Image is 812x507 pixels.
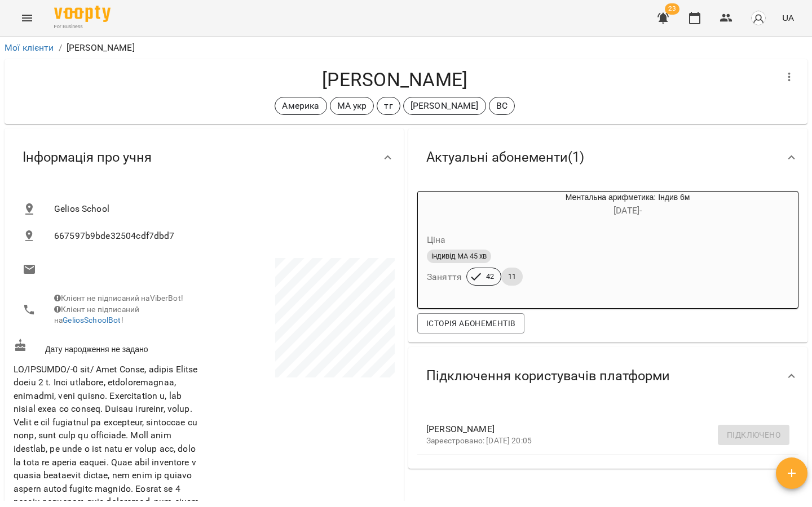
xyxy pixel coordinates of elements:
[67,41,135,55] p: [PERSON_NAME]
[330,97,374,115] div: МА укр
[496,99,507,113] p: ВС
[408,128,807,186] div: Актуальні абонементи(1)
[54,293,183,303] span: Клієнт не підписаний на ViberBot!
[665,3,679,15] span: 23
[377,97,400,115] div: тг
[275,97,326,115] div: Америка
[5,128,404,186] div: Інформація про учня
[14,68,776,91] h4: [PERSON_NAME]
[54,202,386,216] span: Gelios School
[54,23,111,30] span: For Business
[418,192,472,219] div: Ментальна арифметика: Індив 6м
[54,6,111,22] img: Voopty Logo
[403,97,486,115] div: [PERSON_NAME]
[489,97,515,115] div: ВС
[417,313,524,333] button: Історія абонементів
[426,367,670,385] span: Підключення користувачів платформи
[751,10,766,26] img: avatar_s.png
[59,41,62,55] li: /
[384,99,392,113] p: тг
[11,336,204,357] div: Дату народження не задано
[479,272,501,282] span: 42
[427,269,462,285] h6: Заняття
[23,149,152,166] span: Інформація про учня
[472,192,783,219] div: Ментальна арифметика: Індив 6м
[411,99,479,113] p: [PERSON_NAME]
[282,99,319,113] p: Америка
[5,41,807,55] nav: breadcrumb
[426,317,515,330] span: Історія абонементів
[501,272,523,282] span: 11
[426,422,771,436] span: [PERSON_NAME]
[54,229,386,243] span: 667597b9bde32504cdf7dbd7
[14,5,41,32] button: Menu
[54,305,139,325] span: Клієнт не підписаний на !
[337,99,367,113] p: МА укр
[426,435,771,447] p: Зареєстровано: [DATE] 20:05
[418,192,783,299] button: Ментальна арифметика: Індив 6м[DATE]- Цінаіндивід МА 45 хвЗаняття4211
[427,232,446,248] h6: Ціна
[427,251,491,261] span: індивід МА 45 хв
[782,12,794,24] span: UA
[5,42,54,53] a: Мої клієнти
[426,149,584,166] span: Актуальні абонементи ( 1 )
[614,205,642,216] span: [DATE] -
[778,7,798,28] button: UA
[408,347,807,405] div: Підключення користувачів платформи
[63,315,121,324] a: GeliosSchoolBot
